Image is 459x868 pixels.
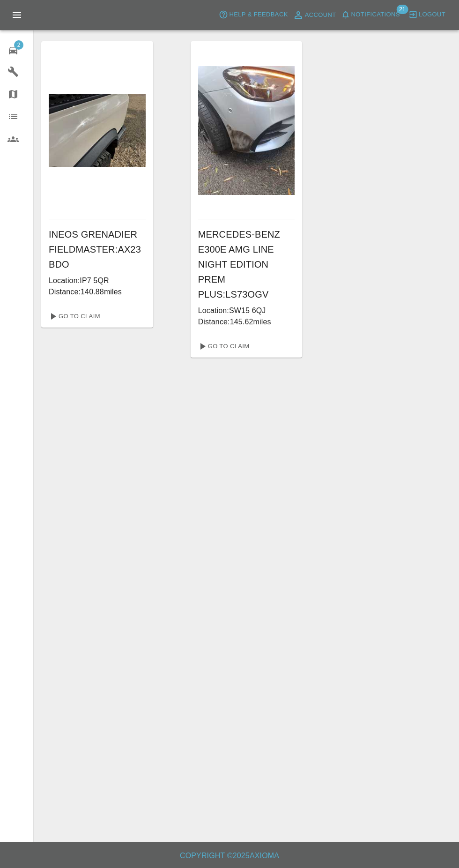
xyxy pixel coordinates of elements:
button: Notifications [339,7,402,22]
span: Notifications [351,9,400,20]
a: Go To Claim [45,309,103,324]
span: 2 [14,40,23,50]
span: Logout [419,9,445,20]
a: Account [290,7,339,22]
h6: Copyright © 2025 Axioma [7,849,452,862]
p: Location: SW15 6QJ [198,305,295,316]
p: Distance: 140.88 miles [49,286,146,298]
a: Go To Claim [194,339,252,354]
p: Location: IP7 5QR [49,275,146,286]
h6: MERCEDES-BENZ E300E AMG LINE NIGHT EDITION PREM PLUS : LS73OGV [198,227,295,302]
button: Open drawer [6,4,28,26]
button: Help & Feedback [216,7,290,22]
span: Help & Feedback [229,9,288,20]
h6: INEOS GRENADIER FIELDMASTER : AX23 BDO [49,227,146,272]
span: 21 [396,5,408,14]
p: Distance: 145.62 miles [198,316,295,328]
span: Account [305,10,336,21]
button: Logout [406,7,448,22]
